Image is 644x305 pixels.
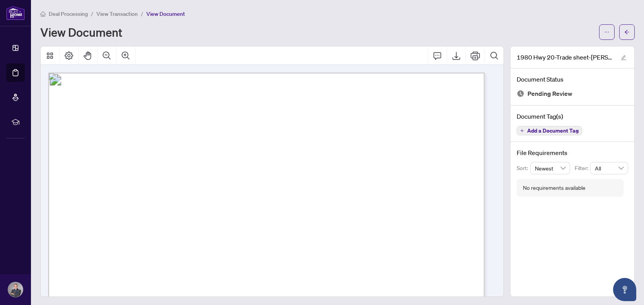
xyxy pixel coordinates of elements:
h4: Document Tag(s) [517,112,628,121]
img: logo [6,6,25,20]
h1: View Document [40,26,122,38]
li: / [141,9,143,18]
button: Open asap [613,278,636,301]
button: Add a Document Tag [517,126,582,135]
img: Document Status [517,90,524,97]
span: arrow-left [624,29,630,35]
li: / [91,9,93,18]
span: ellipsis [604,29,610,35]
span: All [595,162,623,174]
h4: Document Status [517,75,628,84]
p: Filter: [575,164,590,172]
span: Pending Review [528,89,572,99]
span: Newest [535,162,566,174]
span: Deal Processing [49,10,88,17]
img: Profile Icon [8,282,23,297]
h4: File Requirements [517,148,628,157]
div: No requirements available [523,184,586,192]
span: 1980 Hwy 20-Trade sheet-[PERSON_NAME] to review.pdf [517,53,613,62]
span: Add a Document Tag [527,128,579,133]
span: edit [621,55,626,60]
span: home [40,11,46,17]
span: plus [520,129,524,133]
p: Sort: [517,164,530,172]
span: View Transaction [96,10,138,17]
span: View Document [146,10,185,17]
